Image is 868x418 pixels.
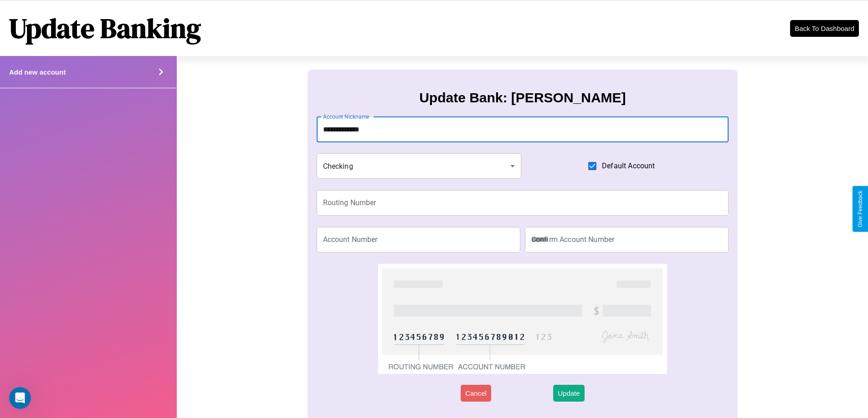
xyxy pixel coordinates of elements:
label: Account Nickname [323,113,370,121]
button: Cancel [461,385,491,402]
h4: Add new account [9,68,66,76]
img: check [378,264,667,374]
div: Checking [317,153,522,179]
h3: Update Bank: [PERSON_NAME] [419,90,626,106]
button: Back To Dashboard [790,20,859,37]
button: Update [553,385,584,402]
div: Give Feedback [857,191,863,227]
iframe: Intercom live chat [9,387,31,409]
span: Default Account [602,161,655,171]
h1: Update Banking [9,10,201,47]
